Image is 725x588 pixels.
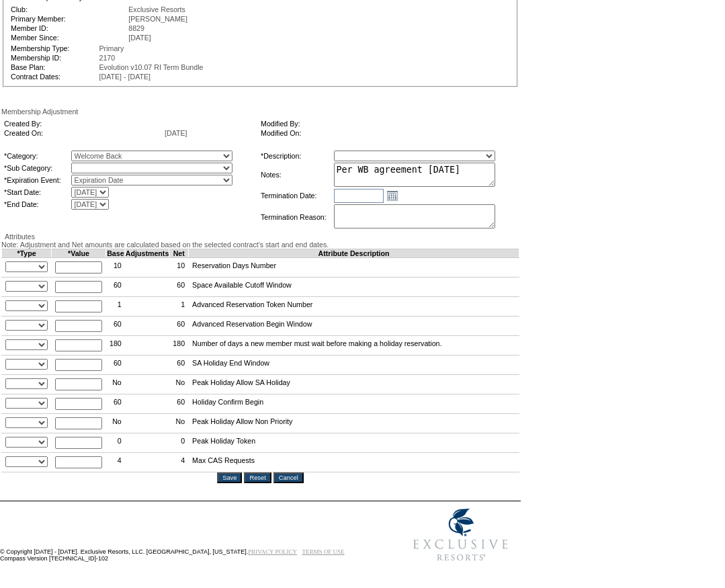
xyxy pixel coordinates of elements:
[11,24,127,32] td: Member ID:
[99,73,151,81] span: [DATE] - [DATE]
[169,258,189,278] td: 10
[261,163,333,187] td: Notes:
[11,54,98,62] td: Membership ID:
[248,548,297,555] a: PRIVACY POLICY
[4,175,70,185] td: *Expiration Event:
[99,44,124,52] span: Primary
[4,187,70,198] td: *Start Date:
[99,63,204,71] span: Evolution v10.07 RI Term Bundle
[169,394,189,414] td: 60
[261,120,512,128] td: Modified By:
[169,375,189,394] td: No
[169,336,189,355] td: 180
[11,63,98,71] td: Base Plan:
[52,249,106,258] td: *Value
[169,317,189,336] td: 60
[217,472,242,483] input: Save
[261,204,333,230] td: Termination Reason:
[244,472,271,483] input: Reset
[189,249,519,258] td: Attribute Description
[189,414,519,433] td: Peak Holiday Allow Non Priority
[169,297,189,317] td: 1
[1,233,519,241] div: Attributes
[106,258,126,278] td: 10
[302,548,345,555] a: TERMS OF USE
[106,433,126,453] td: 0
[106,394,126,414] td: 60
[189,278,519,297] td: Space Available Cutoff Window
[169,249,189,258] td: Net
[2,249,52,258] td: *Type
[106,249,126,258] td: Base
[11,15,127,23] td: Primary Member:
[385,188,400,203] a: Open the calendar popup.
[11,34,127,42] td: Member Since:
[165,129,187,137] span: [DATE]
[4,120,163,128] td: Created By:
[261,188,333,203] td: Termination Date:
[400,501,521,569] img: Exclusive Resorts
[106,278,126,297] td: 60
[169,278,189,297] td: 60
[128,34,151,42] span: [DATE]
[11,44,98,52] td: Membership Type:
[4,129,163,137] td: Created On:
[106,355,126,375] td: 60
[1,108,519,116] div: Membership Adjustment
[128,24,144,32] span: 8829
[189,317,519,336] td: Advanced Reservation Begin Window
[189,375,519,394] td: Peak Holiday Allow SA Holiday
[189,355,519,375] td: SA Holiday End Window
[106,375,126,394] td: No
[128,15,187,23] span: [PERSON_NAME]
[169,453,189,472] td: 4
[189,297,519,317] td: Advanced Reservation Token Number
[11,5,127,13] td: Club:
[1,241,519,249] div: Note: Adjustment and Net amounts are calculated based on the selected contract's start and end da...
[169,433,189,453] td: 0
[189,453,519,472] td: Max CAS Requests
[106,414,126,433] td: No
[189,394,519,414] td: Holiday Confirm Begin
[4,151,70,161] td: *Category:
[261,151,333,161] td: *Description:
[99,54,116,62] span: 2170
[189,433,519,453] td: Peak Holiday Token
[4,163,70,173] td: *Sub Category:
[11,73,98,81] td: Contract Dates:
[261,129,512,137] td: Modified On:
[189,336,519,355] td: Number of days a new member must wait before making a holiday reservation.
[128,5,185,13] span: Exclusive Resorts
[273,472,304,483] input: Cancel
[106,336,126,355] td: 180
[4,199,70,210] td: *End Date:
[106,453,126,472] td: 4
[169,355,189,375] td: 60
[106,297,126,317] td: 1
[189,258,519,278] td: Reservation Days Number
[125,249,169,258] td: Adjustments
[169,414,189,433] td: No
[106,317,126,336] td: 60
